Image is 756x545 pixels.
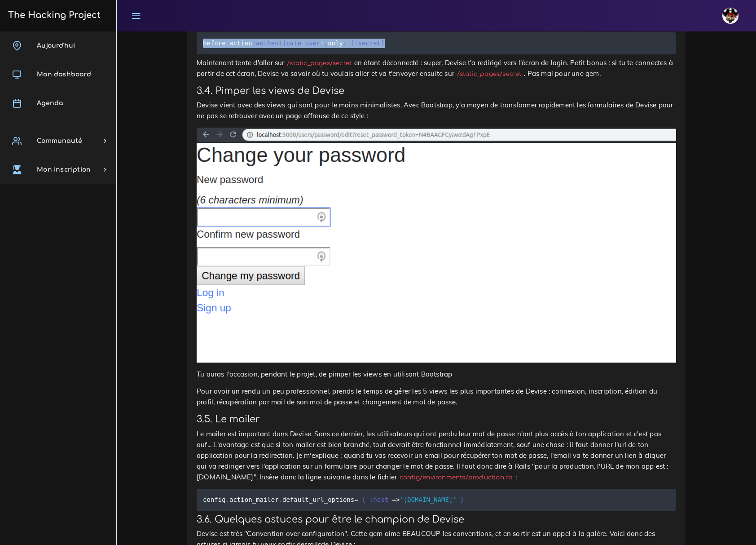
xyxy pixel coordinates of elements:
span: : [343,40,347,47]
span: '[DOMAIN_NAME]' [400,496,456,503]
span: { [362,496,365,503]
img: qU6TAhL.png [197,128,676,363]
span: = [392,496,396,503]
span: } [460,496,464,503]
span: :host [369,496,388,503]
span: Agenda [37,100,63,106]
p: Pour avoir un rendu un peu professionnel, prends le temps de gérer les 5 views les plus important... [197,386,676,408]
code: before_action only [203,38,387,48]
span: ! [320,40,324,47]
span: . [279,496,282,503]
span: . [226,496,229,503]
span: Mon dashboard [37,71,91,78]
span: ] [381,40,384,47]
code: /static_pages/secret [285,58,354,68]
span: , [324,40,328,47]
img: avatar [722,8,738,24]
h3: The Hacking Project [5,10,101,20]
h3: 3.4. Pimper les views de Devise [197,85,676,97]
p: Maintenant tente d'aller sur en étant déconnecté : super, Devise t'a redirigé vers l'écran de log... [197,58,676,79]
code: config action_mailer default_url_options > [203,495,466,505]
span: :authenticate_user [252,40,321,47]
span: Mon inscription [37,166,91,173]
p: Devise vient avec des views qui sont pour le moins minimalistes. Avec Bootstrap, y'a moyen de tra... [197,100,676,121]
span: [ [351,40,354,47]
code: /static_pages/secret [454,69,524,79]
p: Tu auras l'occasion, pendant le projet, de pimper les views en utilisant Bootstrap [197,369,676,380]
p: Le mailer est important dans Devise. Sans ce dernier, les utilisateurs qui ont perdu leur mot de ... [197,429,676,483]
span: :secret [354,40,381,47]
span: = [354,496,358,503]
span: Communauté [37,137,82,144]
h3: 3.6. Quelques astuces pour être le champion de Devise [197,514,676,525]
code: config/environments/production.rb [397,473,515,482]
span: Aujourd'hui [37,42,75,49]
h3: 3.5. Le mailer [197,414,676,425]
